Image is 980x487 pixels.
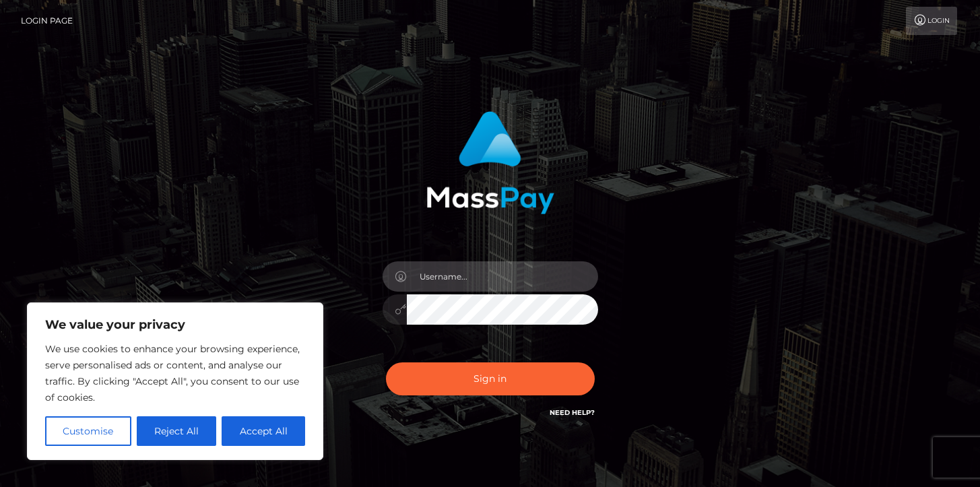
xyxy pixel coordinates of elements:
[386,362,595,395] button: Sign in
[137,416,217,446] button: Reject All
[906,7,957,35] a: Login
[45,341,305,405] p: We use cookies to enhance your browsing experience, serve personalised ads or content, and analys...
[27,302,323,460] div: We value your privacy
[45,317,305,333] p: We value your privacy
[222,416,305,446] button: Accept All
[45,416,131,446] button: Customise
[21,7,73,35] a: Login Page
[426,111,554,214] img: MassPay Login
[550,408,595,417] a: Need Help?
[407,261,598,292] input: Username...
